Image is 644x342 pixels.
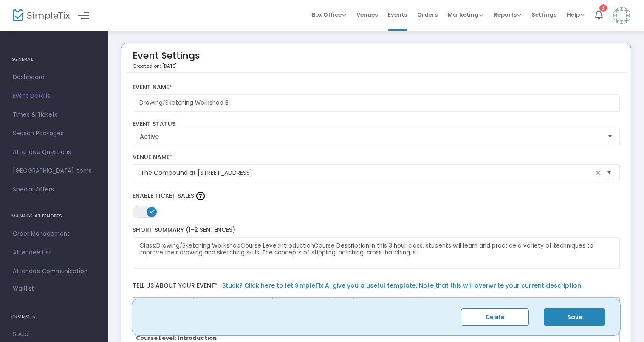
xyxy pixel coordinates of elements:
[133,190,620,202] label: Enable Ticket Sales
[11,208,97,225] h4: MANAGE ATTENDEES
[133,154,620,161] label: Venue Name
[417,4,438,26] span: Orders
[13,228,96,239] span: Order Management
[544,308,605,326] button: Save
[128,277,624,297] label: Tell us about your event
[11,308,97,325] h4: PROMOTE
[13,147,96,158] span: Attendee Questions
[133,120,620,128] label: Event Status
[13,72,96,83] span: Dashboard
[567,11,585,19] span: Help
[356,4,378,26] span: Venues
[531,4,556,26] span: Settings
[599,4,607,12] div: 1
[141,168,593,177] input: Select Venue
[593,168,603,178] span: clear
[133,94,620,112] input: Enter Event Name
[196,192,205,200] img: question-mark
[388,4,407,26] span: Events
[133,63,200,70] p: Created on: [DATE]
[11,51,97,68] h4: GENERAL
[13,165,96,177] span: [GEOGRAPHIC_DATA] Items
[604,128,616,145] button: Select
[13,109,96,120] span: Times & Tickets
[461,308,529,326] button: Delete
[140,132,601,141] span: Active
[448,11,483,19] span: Marketing
[133,84,620,91] label: Event Name
[136,334,217,342] strong: Course Level: Introduction
[150,209,154,214] span: ON
[13,91,96,102] span: Event Details
[13,266,96,277] span: Attendee Communication
[133,297,620,314] div: Editor toolbar
[13,285,34,293] span: Waitlist
[494,11,521,19] span: Reports
[13,329,96,340] span: Social
[13,184,96,195] span: Special Offers
[13,247,96,258] span: Attendee List
[603,164,615,182] button: Select
[133,225,235,234] span: Short Summary (1-2 Sentences)
[133,47,200,72] div: Event Settings
[222,281,582,290] a: Stuck? Click here to let SimpleTix AI give you a useful template. Note that this will overwrite y...
[13,128,96,139] span: Season Packages
[312,11,346,19] span: Box Office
